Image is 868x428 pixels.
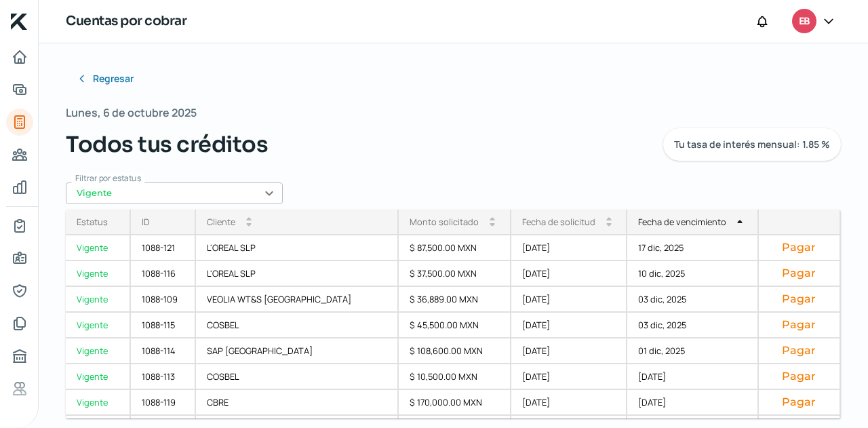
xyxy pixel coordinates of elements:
i: arrow_drop_up [737,219,743,225]
a: Vigente [66,235,131,261]
a: Vigente [66,364,131,390]
span: Regresar [93,74,134,83]
div: CBRE [196,390,399,416]
div: $ 108,600.00 MXN [399,338,511,364]
div: $ 45,500.00 MXN [399,313,511,338]
div: $ 36,889.00 MXN [399,287,511,313]
span: Todos tus créditos [66,128,268,161]
div: [DATE] [627,364,759,390]
div: 03 dic, 2025 [627,313,759,338]
div: [DATE] [511,390,628,416]
div: Monto solicitado [410,216,479,228]
a: Tus créditos [6,109,33,136]
span: Tu tasa de interés mensual: 1.85 % [674,140,830,149]
div: $ 87,500.00 MXN [399,235,511,261]
a: Adelantar facturas [6,76,33,103]
div: [DATE] [511,261,628,287]
a: Mi contrato [6,212,33,239]
a: Vigente [66,390,131,416]
button: Pagar [770,370,829,383]
button: Pagar [770,344,829,357]
div: $ 170,000.00 MXN [399,390,511,416]
a: Pago a proveedores [6,141,33,168]
div: 03 dic, 2025 [627,287,759,313]
a: Buró de crédito [6,343,33,370]
button: Pagar [770,292,829,306]
a: Documentos [6,310,33,337]
a: Vigente [66,287,131,313]
a: Referencias [6,375,33,402]
div: $ 37,500.00 MXN [399,261,511,287]
div: VEOLIA WT&S [GEOGRAPHIC_DATA] [196,287,399,313]
a: Mis finanzas [6,174,33,201]
span: Lunes, 6 de octubre 2025 [66,103,197,123]
a: Representantes [6,277,33,305]
button: Regresar [66,65,144,92]
div: [DATE] [511,338,628,364]
a: Inicio [6,43,33,71]
div: [DATE] [511,287,628,313]
a: Vigente [66,313,131,338]
div: 17 dic, 2025 [627,235,759,261]
div: 1088-116 [131,261,196,287]
div: Fecha de solicitud [522,216,595,228]
button: Pagar [770,241,829,254]
div: [DATE] [511,313,628,338]
button: Pagar [770,318,829,332]
a: Vigente [66,261,131,287]
a: Vigente [66,338,131,364]
div: ID [142,216,150,228]
div: 1088-113 [131,364,196,390]
div: $ 10,500.00 MXN [399,364,511,390]
div: L'OREAL SLP [196,235,399,261]
div: COSBEL [196,313,399,338]
a: Información general [6,245,33,272]
span: Filtrar por estatus [75,172,141,184]
div: Fecha de vencimiento [638,216,726,228]
div: 1088-114 [131,338,196,364]
i: arrow_drop_down [246,222,252,227]
div: 1088-121 [131,235,196,261]
div: 1088-115 [131,313,196,338]
div: [DATE] [627,390,759,416]
div: 1088-119 [131,390,196,416]
div: [DATE] [511,364,628,390]
div: [DATE] [511,235,628,261]
div: L'OREAL SLP [196,261,399,287]
i: arrow_drop_down [606,222,612,227]
h1: Cuentas por cobrar [66,12,186,31]
div: 1088-109 [131,287,196,313]
div: 10 dic, 2025 [627,261,759,287]
span: EB [799,14,810,30]
div: Estatus [77,216,108,228]
i: arrow_drop_down [490,222,495,227]
button: Pagar [770,395,829,409]
div: SAP [GEOGRAPHIC_DATA] [196,338,399,364]
div: COSBEL [196,364,399,390]
button: Pagar [770,267,829,280]
div: 01 dic, 2025 [627,338,759,364]
div: Cliente [207,216,235,228]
